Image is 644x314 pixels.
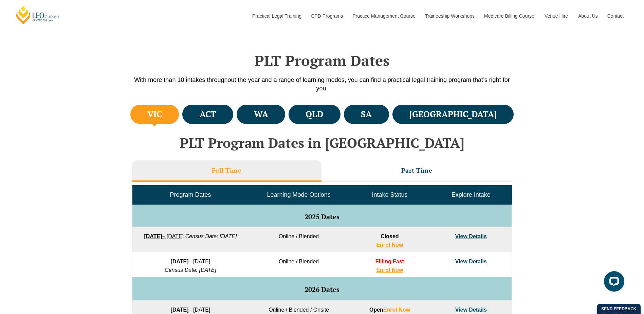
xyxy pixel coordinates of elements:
a: Medicare Billing Course [479,1,539,31]
a: Enrol Now [383,307,410,313]
a: Enrol Now [376,242,403,248]
h4: SA [361,109,372,120]
a: [DATE]– [DATE] [171,259,210,264]
span: 2026 Dates [305,285,339,294]
a: Practical Legal Training [247,1,306,31]
span: Filling Fast [375,259,404,264]
a: [PERSON_NAME] Centre for Law [15,5,60,25]
h2: PLT Program Dates in [GEOGRAPHIC_DATA] [129,135,516,150]
a: View Details [455,259,487,264]
span: Learning Mode Options [267,191,331,198]
span: Explore Intake [452,191,491,198]
a: View Details [455,233,487,239]
strong: Open [369,307,410,313]
h2: PLT Program Dates [129,52,516,69]
a: CPD Programs [306,1,347,31]
h3: Full Time [212,167,242,174]
td: Online / Blended [249,227,349,252]
a: Venue Hire [539,1,573,31]
span: Intake Status [372,191,407,198]
iframe: LiveChat chat widget [599,268,627,297]
a: Enrol Now [376,267,403,273]
h4: ACT [200,109,216,120]
span: Program Dates [170,191,211,198]
h4: [GEOGRAPHIC_DATA] [409,109,497,120]
a: Practice Management Course [348,1,420,31]
em: Census Date: [DATE] [165,267,216,273]
a: Traineeship Workshops [420,1,479,31]
h4: WA [254,109,268,120]
strong: [DATE] [144,233,162,239]
strong: [DATE] [171,307,189,313]
a: About Us [573,1,602,31]
td: Online / Blended [249,252,349,277]
em: Census Date: [DATE] [185,233,237,239]
a: [DATE]– [DATE] [171,307,210,313]
h4: VIC [147,109,162,120]
a: [DATE]– [DATE] [144,233,184,239]
h4: QLD [306,109,323,120]
span: 2025 Dates [305,212,339,221]
a: Contact [602,1,629,31]
a: View Details [455,307,487,313]
strong: [DATE] [171,259,189,264]
span: Closed [381,233,399,239]
p: With more than 10 intakes throughout the year and a range of learning modes, you can find a pract... [129,76,516,93]
h3: Part Time [401,167,433,174]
